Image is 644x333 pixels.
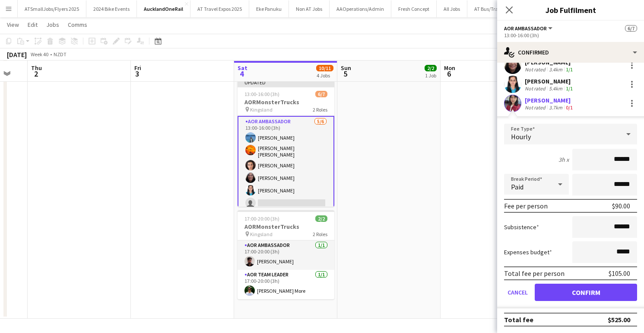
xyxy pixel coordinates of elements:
[68,21,87,29] span: Comms
[504,269,565,278] div: Total fee per person
[504,315,533,324] div: Total fee
[504,284,531,301] button: Cancel
[525,85,547,92] div: Not rated
[28,21,38,29] span: Edit
[525,96,574,104] div: [PERSON_NAME]
[24,19,41,30] a: Edit
[511,183,523,191] span: Paid
[133,69,141,79] span: 3
[190,0,249,17] button: AT Travel Expos 2025
[525,104,547,111] div: Not rated
[525,66,547,73] div: Not rated
[504,248,552,256] label: Expenses budget
[29,51,50,58] span: Week 40
[289,0,330,17] button: Non AT Jobs
[64,19,91,30] a: Comms
[238,98,334,106] h3: AORMonsterTrucks
[238,116,334,212] app-card-role: AOR Ambassador5/613:00-16:00 (3h)[PERSON_NAME][PERSON_NAME] [PERSON_NAME][PERSON_NAME][PERSON_NAM...
[7,50,27,59] div: [DATE]
[30,69,42,79] span: 2
[18,0,86,17] button: ATSmallJobs/Flyers 2025
[137,0,190,17] button: AucklandOneRail
[339,69,351,79] span: 5
[525,77,574,85] div: [PERSON_NAME]
[504,25,547,32] span: AOR Ambassador
[315,215,327,222] span: 2/2
[238,210,334,299] app-job-card: 17:00-20:00 (3h)2/2AORMonsterTrucks Kingsland2 RolesAOR Ambassador1/117:00-20:00 (3h)[PERSON_NAME...
[238,240,334,270] app-card-role: AOR Ambassador1/117:00-20:00 (3h)[PERSON_NAME]
[43,19,63,30] a: Jobs
[504,202,548,210] div: Fee per person
[504,25,554,32] button: AOR Ambassador
[504,223,539,231] label: Subsistence
[497,42,644,63] div: Confirmed
[244,215,279,222] span: 17:00-20:00 (3h)
[437,0,467,17] button: All Jobs
[547,85,564,92] div: 5.4km
[313,106,327,113] span: 2 Roles
[238,270,334,299] app-card-role: AOR Team Leader1/117:00-20:00 (3h)[PERSON_NAME] More
[609,269,630,278] div: $105.00
[134,64,141,72] span: Fri
[497,4,644,16] h3: Job Fulfilment
[511,132,531,141] span: Hourly
[46,21,59,29] span: Jobs
[316,65,333,71] span: 10/11
[547,104,564,111] div: 3.7km
[425,65,437,71] span: 2/2
[238,79,334,207] app-job-card: Updated13:00-16:00 (3h)6/7AORMonsterTrucks Kingsland2 RolesAOR Ambassador5/613:00-16:00 (3h)[PERS...
[330,0,391,17] button: AAOperations/Admin
[443,69,455,79] span: 6
[236,69,247,79] span: 4
[547,66,564,73] div: 3.4km
[249,0,289,17] button: Eke Panuku
[315,91,327,97] span: 6/7
[612,202,630,210] div: $90.00
[504,32,637,38] div: 13:00-16:00 (3h)
[425,72,436,79] div: 1 Job
[566,66,573,73] app-skills-label: 1/1
[238,223,334,231] h3: AORMonsterTrucks
[238,79,334,86] div: Updated
[54,51,67,58] div: NZDT
[341,64,351,72] span: Sun
[244,91,279,97] span: 13:00-16:00 (3h)
[7,21,19,29] span: View
[566,104,573,111] app-skills-label: 0/1
[86,0,137,17] button: 2024 Bike Events
[608,315,630,324] div: $525.00
[467,0,532,17] button: AT Bus/Train Jobs 2025
[625,25,637,32] span: 6/7
[391,0,437,17] button: Fresh Concept
[535,284,637,301] button: Confirm
[238,64,247,72] span: Sat
[444,64,455,72] span: Mon
[31,64,42,72] span: Thu
[558,156,569,163] div: 3h x
[250,106,273,113] span: Kingsland
[317,72,333,79] div: 4 Jobs
[250,231,273,237] span: Kingsland
[3,19,22,30] a: View
[313,231,327,237] span: 2 Roles
[566,85,573,92] app-skills-label: 1/1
